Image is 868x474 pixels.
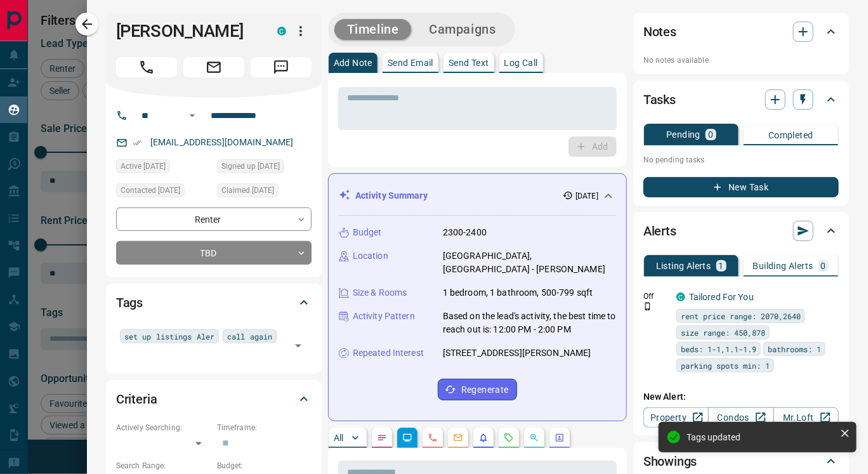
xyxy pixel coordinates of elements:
svg: Requests [504,433,514,443]
div: Tags [116,287,312,318]
p: Listing Alerts [656,261,711,270]
p: [STREET_ADDRESS][PERSON_NAME] [443,346,591,360]
svg: Listing Alerts [478,433,489,443]
span: size range: 450,878 [681,326,765,339]
p: Repeated Interest [353,346,424,360]
div: Criteria [116,384,312,414]
div: TBD [116,241,312,265]
p: [GEOGRAPHIC_DATA], [GEOGRAPHIC_DATA] - [PERSON_NAME] [443,249,616,276]
span: Active [DATE] [121,160,166,173]
svg: Push Notification Only [643,302,652,311]
p: 2300-2400 [443,226,487,239]
h2: Tasks [643,89,676,110]
h2: Notes [643,22,676,42]
h2: Alerts [643,221,676,241]
p: Size & Rooms [353,286,407,300]
svg: Notes [377,433,387,443]
span: parking spots min: 1 [681,359,770,372]
div: Tags updated [687,432,835,442]
span: Contacted [DATE] [121,184,180,197]
span: Message [251,57,312,77]
p: Based on the lead's activity, the best time to reach out is: 12:00 PM - 2:00 PM [443,310,616,336]
svg: Email Verified [133,138,141,147]
button: Regenerate [438,379,517,400]
span: beds: 1-1,1.1-1.9 [681,343,756,355]
p: Actively Searching: [116,422,211,433]
a: Mr.Loft [773,407,839,428]
p: 0 [708,130,713,139]
p: 0 [821,261,826,270]
p: All [334,433,344,442]
button: Open [185,108,200,123]
div: Wed Aug 13 2025 [217,159,312,177]
div: Renter [116,207,312,231]
svg: Lead Browsing Activity [402,433,412,443]
h1: [PERSON_NAME] [116,21,258,41]
div: condos.ca [277,27,286,36]
button: Timeline [334,19,412,40]
p: Pending [666,130,700,139]
p: Budget [353,226,382,239]
span: Email [183,57,244,77]
div: Wed Aug 13 2025 [116,159,211,177]
p: Activity Summary [355,189,428,202]
div: Notes [643,16,839,47]
span: bathrooms: 1 [768,343,821,355]
span: Call [116,57,177,77]
p: Completed [768,131,813,140]
svg: Opportunities [529,433,539,443]
span: Claimed [DATE] [221,184,274,197]
span: set up listings Aler [124,330,214,343]
p: Search Range: [116,460,211,471]
span: Signed up [DATE] [221,160,280,173]
a: [EMAIL_ADDRESS][DOMAIN_NAME] [150,137,294,147]
h2: Tags [116,293,143,313]
svg: Agent Actions [555,433,565,443]
p: Log Call [504,58,538,67]
div: Thu Aug 14 2025 [116,183,211,201]
span: rent price range: 2070,2640 [681,310,801,322]
svg: Calls [428,433,438,443]
div: Alerts [643,216,839,246]
p: Timeframe: [217,422,312,433]
p: Send Email [388,58,433,67]
div: Thu Aug 14 2025 [217,183,312,201]
p: Off [643,291,669,302]
div: condos.ca [676,293,685,301]
button: Open [289,337,307,355]
p: 1 [719,261,724,270]
p: Send Text [449,58,489,67]
p: No pending tasks [643,150,839,169]
p: New Alert: [643,390,839,404]
h2: Showings [643,451,697,471]
a: Property [643,407,709,428]
span: call again [227,330,272,343]
p: Location [353,249,388,263]
h2: Criteria [116,389,157,409]
div: Tasks [643,84,839,115]
p: 1 bedroom, 1 bathroom, 500-799 sqft [443,286,593,300]
a: Condos [708,407,773,428]
a: Tailored For You [689,292,754,302]
button: Campaigns [416,19,508,40]
p: Activity Pattern [353,310,415,323]
p: Budget: [217,460,312,471]
p: Building Alerts [753,261,813,270]
p: [DATE] [575,190,598,202]
svg: Emails [453,433,463,443]
p: No notes available [643,55,839,66]
div: Activity Summary[DATE] [339,184,616,207]
p: Add Note [334,58,372,67]
button: New Task [643,177,839,197]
